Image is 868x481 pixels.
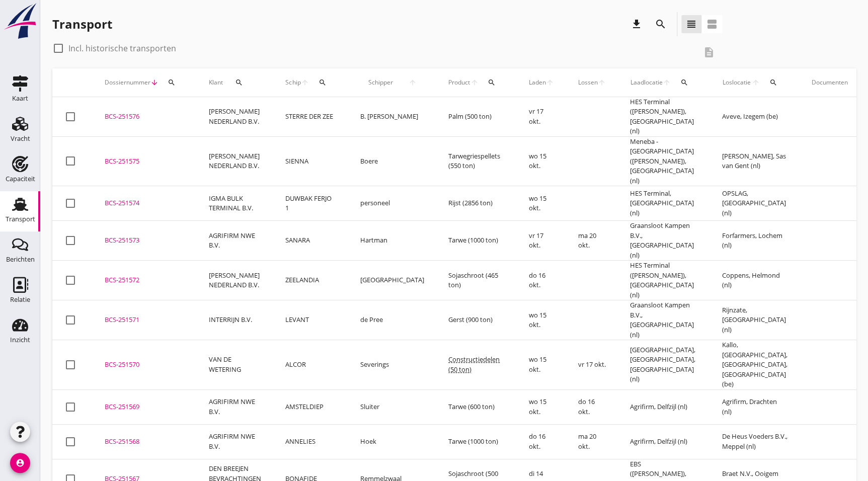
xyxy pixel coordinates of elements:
[546,78,554,87] i: arrow_upward
[348,261,436,300] td: [GEOGRAPHIC_DATA]
[618,261,710,300] td: HES Terminal ([PERSON_NAME]), [GEOGRAPHIC_DATA] (nl)
[618,136,710,186] td: Meneba - [GEOGRAPHIC_DATA] ([PERSON_NAME]), [GEOGRAPHIC_DATA] (nl)
[105,156,185,167] div: BCS-251575
[105,78,150,87] span: Dossiernummer
[197,186,273,221] td: IGMA BULK TERMINAL B.V.
[710,221,800,261] td: Forfarmers, Lochem (nl)
[710,300,800,340] td: Rijnzate, [GEOGRAPHIC_DATA] (nl)
[301,78,309,87] i: arrow_upward
[6,256,35,263] div: Berichten
[2,3,38,40] img: logo-small.a267ee39.svg
[273,186,348,221] td: DUWBAK FERJO 1
[197,340,273,390] td: VAN DE WETERING
[285,78,301,87] span: Schip
[710,97,800,137] td: Aveve, Izegem (be)
[529,78,546,87] span: Laden
[436,97,517,137] td: Palm (500 ton)
[598,78,606,87] i: arrow_upward
[710,261,800,300] td: Coppens, Helmond (nl)
[436,136,517,186] td: Tarwegriespellets (550 ton)
[578,78,598,87] span: Lossen
[235,78,243,87] i: search
[105,112,185,122] div: BCS-251576
[6,176,35,182] div: Capaciteit
[517,389,566,424] td: wo 15 okt.
[348,136,436,186] td: Boere
[488,78,496,87] i: search
[105,235,185,246] div: BCS-251573
[273,221,348,261] td: SANARA
[197,261,273,300] td: [PERSON_NAME] NEDERLAND B.V.
[710,424,800,459] td: De Heus Voeders B.V., Meppel (nl)
[273,97,348,137] td: STERRE DER ZEE
[12,95,28,102] div: Kaart
[436,389,517,424] td: Tarwe (600 ton)
[10,296,30,303] div: Relatie
[273,136,348,186] td: SIENNA
[706,18,718,30] i: view_agenda
[630,18,643,30] i: download
[105,198,185,208] div: BCS-251574
[618,424,710,459] td: Agrifirm, Delfzijl (nl)
[517,221,566,261] td: vr 17 okt.
[360,78,401,87] span: Schipper
[812,78,848,87] div: Documenten
[11,135,30,142] div: Vracht
[150,78,159,87] i: arrow_downward
[710,340,800,390] td: Kallo, [GEOGRAPHIC_DATA], [GEOGRAPHIC_DATA], [GEOGRAPHIC_DATA] (be)
[348,221,436,261] td: Hartman
[52,16,112,32] div: Transport
[436,221,517,261] td: Tarwe (1000 ton)
[273,340,348,390] td: ALCOR
[401,78,424,87] i: arrow_upward
[273,261,348,300] td: ZEELANDIA
[273,300,348,340] td: LEVANT
[470,78,478,87] i: arrow_upward
[273,389,348,424] td: AMSTELDIEP
[685,18,697,30] i: view_headline
[105,402,185,412] div: BCS-251569
[105,275,185,285] div: BCS-251572
[105,437,185,447] div: BCS-251568
[722,78,751,87] span: Loslocatie
[436,261,517,300] td: Sojaschroot (465 ton)
[710,389,800,424] td: Agrifirm, Drachten (nl)
[319,78,327,87] i: search
[197,136,273,186] td: [PERSON_NAME] NEDERLAND B.V.
[618,97,710,137] td: HES Terminal ([PERSON_NAME]), [GEOGRAPHIC_DATA] (nl)
[105,315,185,325] div: BCS-251571
[105,360,185,370] div: BCS-251570
[348,389,436,424] td: Sluiter
[197,300,273,340] td: INTERRIJN B.V.
[448,355,500,374] span: Constructiedelen (50 ton)
[517,424,566,459] td: do 16 okt.
[197,424,273,459] td: AGRIFIRM NWE B.V.
[566,340,618,390] td: vr 17 okt.
[197,97,273,137] td: [PERSON_NAME] NEDERLAND B.V.
[566,389,618,424] td: do 16 okt.
[168,78,176,87] i: search
[448,78,470,87] span: Product
[680,78,688,87] i: search
[348,97,436,137] td: B. [PERSON_NAME]
[618,340,710,390] td: [GEOGRAPHIC_DATA], [GEOGRAPHIC_DATA], [GEOGRAPHIC_DATA] (nl)
[710,186,800,221] td: OPSLAG, [GEOGRAPHIC_DATA] (nl)
[618,186,710,221] td: HES Terminal, [GEOGRAPHIC_DATA] (nl)
[655,18,667,30] i: search
[348,186,436,221] td: personeel
[751,78,760,87] i: arrow_upward
[710,136,800,186] td: [PERSON_NAME], Sas van Gent (nl)
[197,389,273,424] td: AGRIFIRM NWE B.V.
[436,424,517,459] td: Tarwe (1000 ton)
[618,389,710,424] td: Agrifirm, Delfzijl (nl)
[517,300,566,340] td: wo 15 okt.
[436,186,517,221] td: Rijst (2856 ton)
[618,221,710,261] td: Graansloot Kampen B.V., [GEOGRAPHIC_DATA] (nl)
[566,221,618,261] td: ma 20 okt.
[517,136,566,186] td: wo 15 okt.
[348,340,436,390] td: Severings
[769,78,777,87] i: search
[517,186,566,221] td: wo 15 okt.
[517,261,566,300] td: do 16 okt.
[10,337,30,343] div: Inzicht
